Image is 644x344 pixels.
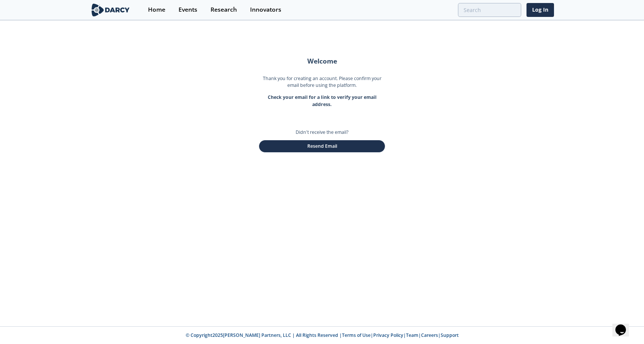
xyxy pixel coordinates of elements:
div: Events [179,7,197,13]
a: Careers [421,332,438,338]
p: Didn't receive the email? [296,129,348,136]
a: Terms of Use [342,332,371,338]
div: Home [148,7,165,13]
iframe: chat widget [612,314,636,336]
img: logo-wide.svg [90,3,131,17]
button: Resend Email [259,140,385,153]
a: Privacy Policy [373,332,403,338]
input: Advanced Search [458,3,521,17]
a: Log In [526,3,554,17]
a: Team [406,332,418,338]
h2: Welcome [259,58,385,65]
p: © Copyright 2025 [PERSON_NAME] Partners, LLC | All Rights Reserved | | | | | [43,332,601,339]
p: Thank you for creating an account. Please confirm your email before using the platform. [259,75,385,94]
div: Research [211,7,237,13]
strong: Check your email for a link to verify your email address. [268,94,377,107]
a: Support [441,332,459,338]
div: Innovators [250,7,281,13]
